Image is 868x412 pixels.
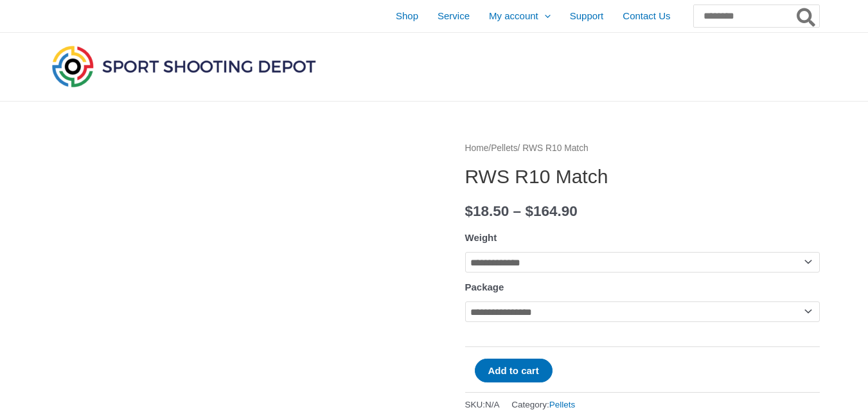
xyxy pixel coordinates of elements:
button: Search [794,5,819,27]
h1: RWS R10 Match [465,165,820,188]
span: N/A [485,400,500,409]
span: $ [525,203,533,219]
bdi: 164.90 [525,203,577,219]
span: $ [465,203,474,219]
a: Pellets [491,143,517,153]
label: Weight [465,232,497,243]
a: Home [465,143,489,153]
nav: Breadcrumb [465,140,820,157]
a: Pellets [549,400,576,409]
bdi: 18.50 [465,203,509,219]
span: – [513,203,522,219]
img: Sport Shooting Depot [49,42,319,90]
label: Package [465,282,504,292]
button: Add to cart [475,359,553,382]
